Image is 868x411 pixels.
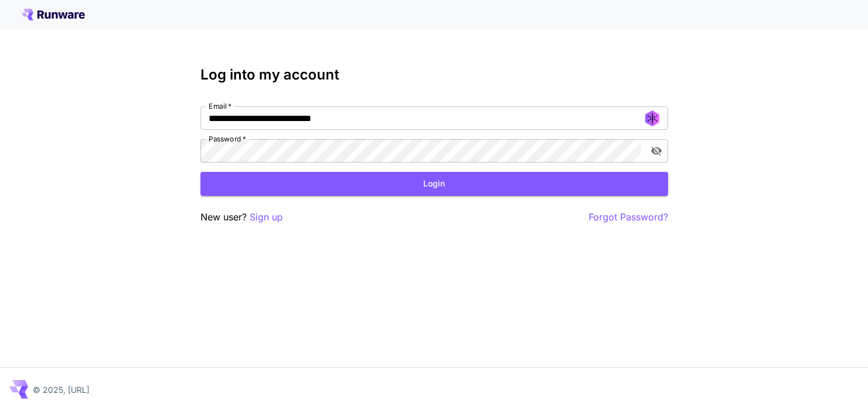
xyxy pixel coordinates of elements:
[200,210,283,225] p: New user?
[200,67,668,83] h3: Log into my account
[589,210,668,225] button: Forgot Password?
[209,101,231,111] label: Email
[33,384,89,396] p: © 2025, [URL]
[200,172,668,196] button: Login
[250,210,283,225] button: Sign up
[646,140,667,161] button: toggle password visibility
[209,134,246,144] label: Password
